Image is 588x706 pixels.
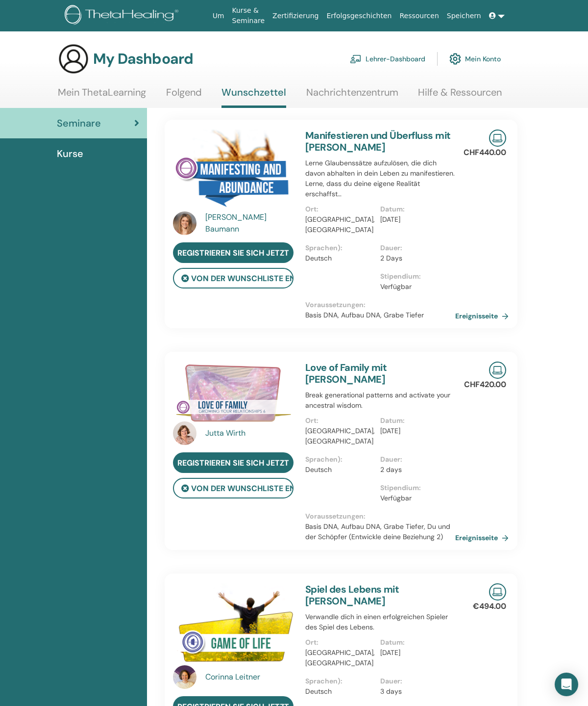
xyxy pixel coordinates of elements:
img: generic-user-icon.jpg [58,43,89,75]
span: Seminare [57,116,101,131]
div: Open Intercom Messenger [555,673,578,696]
a: Registrieren Sie sich jetzt [173,452,294,473]
p: CHF420.00 [464,379,506,391]
p: €494.00 [473,601,506,612]
a: Mein ThetaLearning [58,86,146,105]
img: chalkboard-teacher.svg [350,54,362,63]
span: Registrieren Sie sich jetzt [177,248,289,258]
p: [DATE] [380,426,449,436]
p: Datum : [380,637,449,648]
img: Live Online Seminar [489,362,506,379]
a: Spiel des Lebens mit [PERSON_NAME] [305,583,399,607]
a: Mein Konto [449,48,501,70]
p: Ort : [305,416,374,426]
img: Love of Family [173,362,294,424]
p: Verfügbar [380,282,449,292]
p: Deutsch [305,686,374,697]
h3: My Dashboard [93,50,193,68]
p: [GEOGRAPHIC_DATA], [GEOGRAPHIC_DATA] [305,426,374,446]
img: default.jpg [173,421,196,445]
p: Voraussetzungen : [305,300,455,310]
a: Lehrer-Dashboard [350,48,425,70]
p: Dauer : [380,243,449,253]
img: cog.svg [449,51,461,67]
p: [DATE] [380,648,449,658]
a: Nachrichtenzentrum [306,86,398,105]
p: Ort : [305,637,374,648]
span: Registrieren Sie sich jetzt [177,458,289,468]
p: Verfügbar [380,493,449,503]
p: Voraussetzungen : [305,511,455,522]
p: 2 Days [380,253,449,263]
a: Manifestieren und Überfluss mit [PERSON_NAME] [305,129,450,154]
button: von der Wunschliste entfernen [173,478,294,498]
p: Sprachen) : [305,676,374,686]
img: logo.png [65,5,182,27]
a: Wunschzettel [221,86,286,108]
p: Verwandle dich in einen erfolgreichen Spieler des Spiel des Lebens. [305,612,455,632]
p: Dauer : [380,454,449,465]
p: 3 days [380,686,449,697]
p: Break generational patterns and activate your ancestral wisdom. [305,390,455,411]
a: Ereignisseite [455,309,513,323]
p: Deutsch [305,253,374,263]
p: Sprachen) : [305,454,374,465]
img: Spiel des Lebens [173,583,294,668]
p: Datum : [380,416,449,426]
img: default.jpg [173,211,196,235]
a: Kurse & Seminare [228,1,269,30]
a: Registrieren Sie sich jetzt [173,242,294,263]
img: Live Online Seminar [489,583,506,601]
p: 2 days [380,465,449,475]
a: Hilfe & Ressourcen [418,86,502,105]
a: Um [209,7,228,25]
p: Deutsch [305,465,374,475]
img: Live Online Seminar [489,130,506,147]
a: Folgend [166,86,202,105]
p: Lerne Glaubenssätze aufzulösen, die dich davon abhalten in dein Leben zu manifestieren. Lerne, da... [305,158,455,199]
p: Stipendium : [380,271,449,282]
img: default.jpg [173,665,196,689]
p: [GEOGRAPHIC_DATA], [GEOGRAPHIC_DATA] [305,214,374,235]
a: Jutta Wirth [205,427,296,439]
a: Zertifizierung [269,7,322,25]
p: Basis DNA, Aufbau DNA, Grabe Tiefer [305,310,455,320]
p: Ort : [305,204,374,214]
a: Love of Family mit [PERSON_NAME] [305,361,387,386]
a: Ressourcen [395,7,442,25]
span: Kurse [57,146,83,161]
p: Datum : [380,204,449,214]
p: Basis DNA, Aufbau DNA, Grabe Tiefer, Du und der Schöpfer (Entwickle deine Beziehung 2) [305,522,455,542]
p: [GEOGRAPHIC_DATA], [GEOGRAPHIC_DATA] [305,648,374,668]
p: [DATE] [380,214,449,225]
p: Sprachen) : [305,243,374,253]
p: Stipendium : [380,483,449,493]
a: Speichern [443,7,485,25]
img: Manifestieren und Überfluss [173,130,294,214]
button: von der Wunschliste entfernen [173,268,294,288]
p: CHF440.00 [464,147,506,158]
a: [PERSON_NAME] Baumann [205,211,296,235]
a: Erfolgsgeschichten [322,7,395,25]
a: Ereignisseite [455,530,513,545]
p: Dauer : [380,676,449,686]
a: Corinna Leitner [205,671,296,683]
